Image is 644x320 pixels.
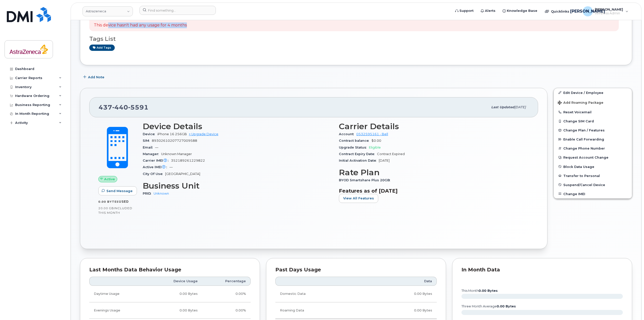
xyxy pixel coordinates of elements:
td: 0.00 Bytes [149,302,202,319]
span: Account [339,132,356,136]
button: Change Plan / Features [554,126,632,135]
span: Suspend/Cancel Device [563,183,605,187]
span: [PERSON_NAME] [595,7,623,11]
button: Send Message [98,186,137,195]
div: Past Days Usage [275,267,437,272]
a: + Upgrade Device [189,132,218,136]
button: Add Note [80,73,109,82]
th: Device Usage [149,277,202,286]
span: [GEOGRAPHIC_DATA] [165,172,200,176]
span: PRID [143,192,154,195]
a: Unknown [154,192,169,195]
span: Upgrade Status [339,146,369,149]
button: Add Roaming Package [554,97,632,108]
span: 0.00 Bytes [98,200,119,203]
span: View All Features [343,196,374,201]
button: Reset Voicemail [554,108,632,117]
td: Daytime Usage [89,286,149,302]
span: Active IMEI [143,165,169,169]
span: Add Note [88,75,104,80]
span: [DATE] [514,105,526,109]
span: Contract balance [339,139,371,143]
button: Change SIM Card [554,117,632,126]
td: Roaming Data [275,302,364,319]
a: Alerts [477,6,499,16]
text: three month average [461,304,516,308]
h3: Business Unit [143,181,333,190]
span: [DATE] [379,159,390,162]
button: Request Account Change [554,153,632,162]
h3: Features as of [DATE] [339,188,529,194]
span: Initial Activation Date [339,159,379,162]
a: Add tags [89,45,115,51]
td: 0.00 Bytes [364,286,437,302]
span: iPhone 16 256GB [157,132,187,136]
a: Knowledge Base [499,6,541,16]
span: Email [143,146,155,149]
span: Alerts [485,8,495,13]
span: Last updated [491,105,514,109]
th: Data [364,277,437,286]
div: Quicklinks [541,6,578,16]
button: Block Data Usage [554,162,632,171]
a: Support [452,6,477,16]
button: Enable Call Forwarding [554,135,632,144]
span: Manager [143,152,161,156]
td: 0.00% [202,302,251,319]
a: Astrazeneca [82,6,133,16]
span: Contract Expiry Date [339,152,377,156]
th: Percentage [202,277,251,286]
h3: Carrier Details [339,122,529,131]
h3: Rate Plan [339,168,529,177]
span: Send Message [106,189,133,193]
span: 440 [112,103,128,111]
p: This device hasn't had any usage for 4 months [94,22,187,28]
td: Evenings Usage [89,302,149,319]
span: Device [143,132,157,136]
span: Wireless Admin [595,11,623,15]
span: Change Plan / Features [563,128,605,132]
span: Active [104,177,115,182]
span: $0.00 [371,139,381,143]
span: — [155,146,158,149]
span: City Of Use [143,172,165,176]
span: BYOD Smartshare Plus 20GB [339,178,393,182]
span: 5591 [128,103,149,111]
h3: Tags List [89,36,623,42]
tspan: 0.00 Bytes [479,289,498,293]
a: 0532595161 - Bell [356,132,388,136]
span: included this month [98,206,132,215]
div: Last Months Data Behavior Usage [89,267,251,272]
input: Find something... [139,6,216,15]
span: used [119,200,129,203]
text: this month [461,289,498,293]
button: View All Features [339,194,378,203]
span: 20.00 GB [98,206,114,210]
td: 0.00% [202,286,251,302]
span: Contract Expired [377,152,405,156]
span: Support [459,8,474,13]
h3: Device Details [143,122,333,131]
span: Eligible [369,146,381,149]
span: Add Roaming Package [558,101,603,105]
tr: Weekdays from 6:00pm to 8:00am [89,302,251,319]
span: Unknown Manager [161,152,192,156]
span: Knowledge Base [507,8,537,13]
span: 437 [99,103,149,111]
div: In Month Data [461,267,623,272]
span: [PERSON_NAME] [570,8,605,14]
td: 0.00 Bytes [149,286,202,302]
span: Enable Call Forwarding [563,137,604,141]
span: 89302610207727009588 [152,139,197,143]
span: Quicklinks [551,9,569,13]
td: Domestic Data [275,286,364,302]
button: Suspend/Cancel Device [554,180,632,189]
button: Transfer to Personal [554,171,632,180]
span: — [169,165,173,169]
td: 0.00 Bytes [364,302,437,319]
tspan: 0.00 Bytes [497,304,516,308]
div: Jamal Abdi [579,6,632,16]
span: 352189261229822 [171,159,205,162]
button: Change Phone Number [554,144,632,153]
span: Carrier IMEI [143,159,171,162]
